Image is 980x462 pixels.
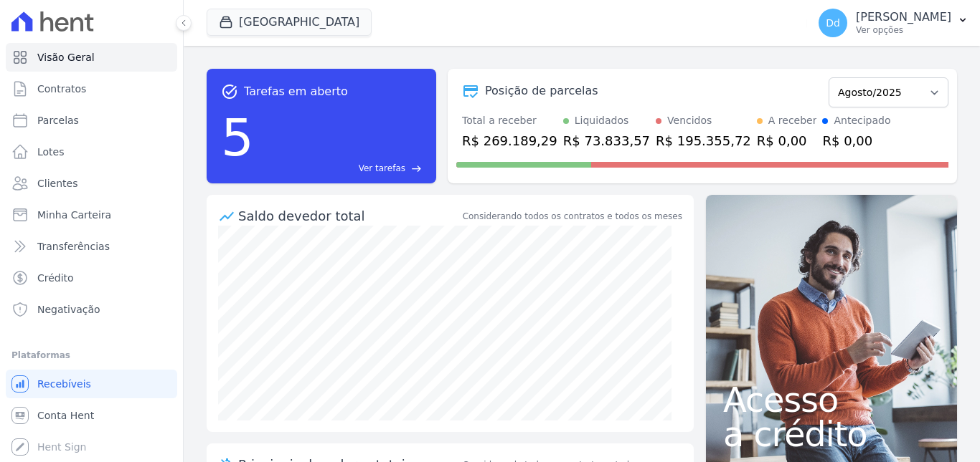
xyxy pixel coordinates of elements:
[6,232,177,261] a: Transferências
[6,74,177,103] a: Contratos
[37,145,65,159] span: Lotes
[6,264,177,292] a: Crédito
[575,113,629,128] div: Liquidados
[6,401,177,430] a: Conta Hent
[826,18,840,28] span: Dd
[37,377,91,391] span: Recebíveis
[37,239,110,254] span: Transferências
[37,82,86,96] span: Contratos
[723,417,940,451] span: a crédito
[6,106,177,135] a: Parcelas
[37,113,79,127] span: Parcelas
[6,295,177,324] a: Negativação
[244,83,348,100] span: Tarefas em aberto
[11,347,171,364] div: Plataformas
[260,162,422,175] a: Ver tarefas east
[6,370,177,398] a: Recebíveis
[37,176,77,191] span: Clientes
[37,302,100,317] span: Negativação
[37,408,94,423] span: Conta Hent
[6,43,177,72] a: Visão Geral
[6,138,177,166] a: Lotes
[768,113,817,128] div: A receber
[656,131,751,150] div: R$ 195.355,72
[221,83,238,100] span: task_alt
[485,82,598,100] div: Posição de parcelas
[221,100,254,175] div: 5
[723,382,940,417] span: Acesso
[834,113,890,128] div: Antecipado
[807,3,980,43] button: Dd [PERSON_NAME] Ver opções
[207,9,372,36] button: [GEOGRAPHIC_DATA]
[37,50,95,64] span: Visão Geral
[6,169,177,198] a: Clientes
[411,163,422,174] span: east
[667,113,712,128] div: Vencidos
[462,113,557,128] div: Total a receber
[37,208,111,222] span: Minha Carteira
[563,131,650,150] div: R$ 73.833,57
[856,10,951,24] p: [PERSON_NAME]
[359,162,405,175] span: Ver tarefas
[463,210,682,223] div: Considerando todos os contratos e todos os meses
[757,131,817,150] div: R$ 0,00
[822,131,890,150] div: R$ 0,00
[856,24,951,36] p: Ver opções
[462,131,557,150] div: R$ 269.189,29
[6,201,177,229] a: Minha Carteira
[238,206,460,226] div: Saldo devedor total
[37,271,74,285] span: Crédito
